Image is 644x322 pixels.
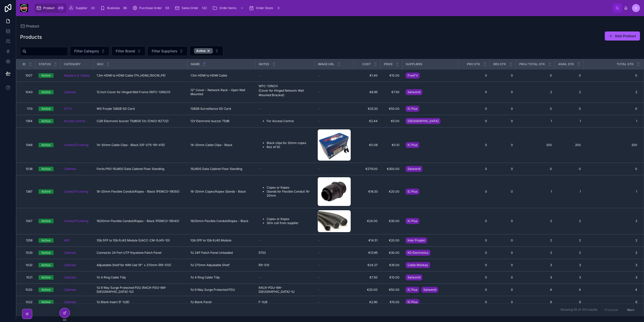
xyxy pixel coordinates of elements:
[461,219,487,223] a: 0
[461,74,487,78] a: 0
[64,74,90,78] span: Adapters & Cables
[247,4,283,13] a: Order Stock3
[384,143,399,147] a: €0.10
[357,190,378,194] a: €18.33
[64,119,85,123] a: Access Control
[22,107,32,111] span: 1113
[519,167,552,171] a: 0
[64,238,91,242] a: WiFi
[97,90,184,94] a: 12 Inch Cover for Hinged Wall Frame (WFC-12INCH)
[35,4,66,13] a: Product419
[22,119,32,123] a: 1354
[406,166,422,172] a: Satworld
[461,107,487,111] a: 0
[267,141,306,145] li: Black clips for 20mm copex
[605,31,640,41] button: Add Product
[584,74,637,78] a: 0
[493,107,513,111] span: 0
[558,74,581,78] span: 0
[97,74,184,78] a: 1.5m HDMI to HDMI Cable (7H_HDMI_150CM_FR)
[384,119,399,123] a: €5.00
[558,167,581,171] span: 0
[190,190,253,194] a: 16-20mm Copex/Kopex Glands - Black
[64,167,76,171] a: Cabinets
[519,190,552,194] a: 1
[408,119,438,123] span: [GEOGRAPHIC_DATA]
[64,107,72,111] a: CCTV
[519,74,552,78] span: 0
[42,189,51,194] div: Active
[190,190,246,194] span: 16-20mm Copex/Kopex Glands - Black
[461,119,487,123] span: 0
[219,6,236,10] span: Order Items
[190,74,253,78] a: 1.5m HDMI to HDMI Cable
[259,107,262,111] span: --
[38,219,58,223] a: Active
[267,145,306,149] li: Boz of 50
[64,219,91,223] a: Conduit/Trunking
[64,143,88,147] a: Conduit/Trunking
[42,219,51,223] div: Active
[406,118,440,124] a: [GEOGRAPHIC_DATA]
[493,219,513,223] span: 0
[259,84,312,97] p: WFC-12INCH (Cover for Hinged Network Wall Mounted Bracket)
[20,4,28,12] img: App logo
[406,106,419,112] a: IC Plus
[584,190,637,194] a: 1
[357,107,378,111] a: €33.33
[64,90,91,94] a: Cabinets
[190,119,253,123] a: 12V Electronic buzzer 75dB
[64,143,91,147] a: Conduit/Trunking
[584,107,637,111] a: 0
[406,141,455,149] a: IC Plus
[64,107,91,111] a: CCTV
[97,219,179,223] span: 16/20mm Flexible Conduit/Kopex - Black (PEMCO-19040)
[318,119,351,123] a: --
[357,74,378,78] span: €1.40
[406,217,455,225] a: IC Plus
[267,119,294,123] li: For Access Control
[190,46,223,56] button: Select Button
[558,219,581,223] a: 2
[38,167,58,171] a: Active
[461,167,487,171] a: 0
[357,219,378,223] span: €24.00
[259,119,312,123] a: For Access Control
[493,90,513,94] span: 0
[384,219,399,223] a: €30.00
[406,142,419,148] a: IC Plus
[406,89,422,95] a: Satworld
[267,190,312,198] li: Glands for Flexible Conduit 16-20mm
[406,236,455,244] a: Inter Projekt
[406,117,455,125] a: [GEOGRAPHIC_DATA]
[70,46,109,56] button: Select Button
[519,143,552,147] a: 200
[111,46,145,56] button: Select Button
[42,119,51,123] div: Active
[493,143,513,147] a: 0
[408,107,417,111] span: IC Plus
[64,190,91,194] a: Conduit/Trunking
[97,74,166,78] span: 1.5m HDMI to HDMI Cable (7H_HDMI_150CM_FR)
[493,190,513,194] a: 0
[97,190,179,194] span: 16-20mm Flexible Conduit/Kopex - Black (PEMCO-19050)
[408,90,420,94] span: Satworld
[408,190,417,194] span: IC Plus
[190,219,253,223] a: 16/20mm Flexible Conduit/Kopex - Black
[406,237,427,243] a: Inter Projekt
[97,190,184,194] a: 16-20mm Flexible Conduit/Kopex - Black (PEMCO-19050)
[22,143,32,147] a: 1346
[584,90,637,94] a: 2
[64,190,88,194] a: Conduit/Trunking
[584,119,637,123] a: 1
